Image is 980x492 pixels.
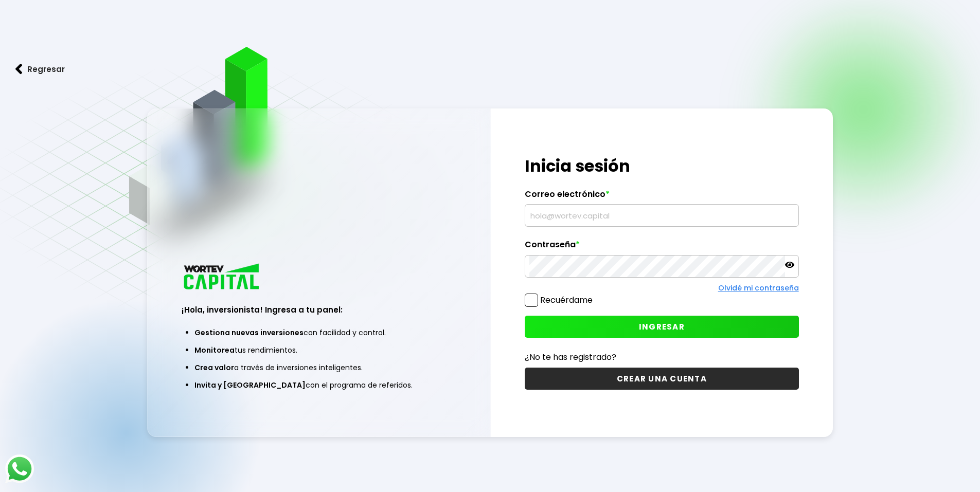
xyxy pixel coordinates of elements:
[525,351,799,363] p: ¿No te has registrado?
[182,262,263,293] img: logo_wortev_capital
[194,345,235,355] span: Monitorea
[525,351,799,390] a: ¿No te has registrado?CREAR UNA CUENTA
[194,362,234,373] span: Crea valor
[194,376,443,394] li: con el programa de referidos.
[718,283,799,293] a: Olvidé mi contraseña
[194,380,306,390] span: Invita y [GEOGRAPHIC_DATA]
[182,304,456,316] h3: ¡Hola, inversionista! Ingresa a tu panel:
[194,341,443,359] li: tus rendimientos.
[525,154,799,178] h1: Inicia sesión
[194,324,443,341] li: con facilidad y control.
[540,294,593,306] label: Recuérdame
[525,316,799,338] button: INGRESAR
[525,368,799,390] button: CREAR UNA CUENTA
[639,321,685,332] span: INGRESAR
[525,189,799,205] label: Correo electrónico
[194,327,304,338] span: Gestiona nuevas inversiones
[5,454,34,483] img: logos_whatsapp-icon.242b2217.svg
[529,205,794,226] input: hola@wortev.capital
[525,240,799,255] label: Contraseña
[194,359,443,376] li: a través de inversiones inteligentes.
[15,64,23,75] img: flecha izquierda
